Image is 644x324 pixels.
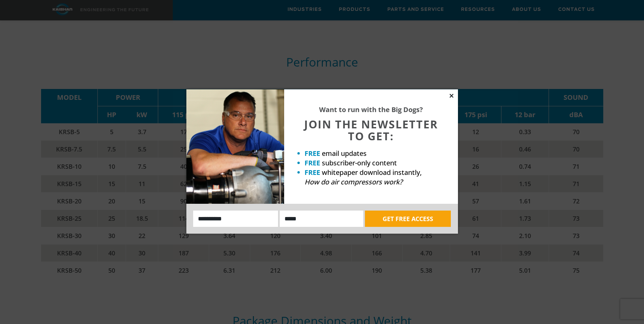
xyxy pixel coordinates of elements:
input: Name: [193,211,278,227]
span: email updates [322,149,367,158]
strong: FREE [305,149,320,158]
strong: FREE [305,158,320,167]
span: subscriber-only content [322,158,397,167]
button: Close [448,93,455,99]
button: GET FREE ACCESS [365,211,451,227]
span: JOIN THE NEWSLETTER TO GET: [304,117,438,143]
span: whitepaper download instantly, [322,168,422,177]
em: How do air compressors work? [305,177,403,186]
strong: Want to run with the Big Dogs? [319,105,423,114]
strong: FREE [305,168,320,177]
input: Email [280,211,363,227]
